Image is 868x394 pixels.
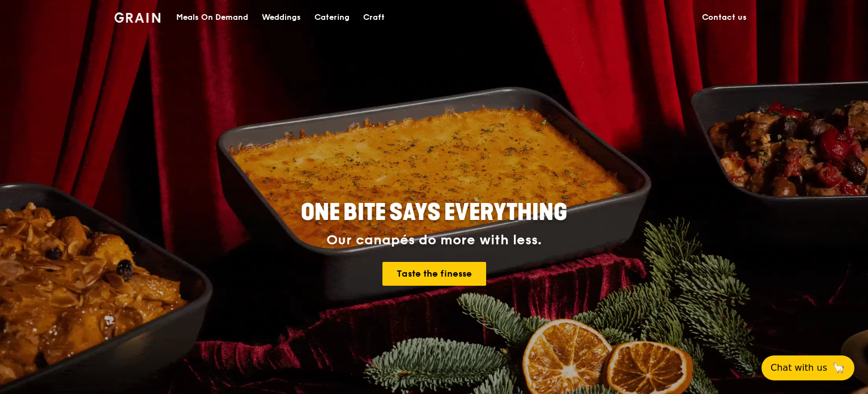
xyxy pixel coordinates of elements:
[176,1,248,35] div: Meals On Demand
[761,355,854,380] button: Chat with us🦙
[230,232,638,248] div: Our canapés do more with less.
[308,1,356,35] a: Catering
[363,1,385,35] div: Craft
[832,361,845,375] span: 🦙
[356,1,392,35] a: Craft
[262,1,301,35] div: Weddings
[314,1,350,35] div: Catering
[382,262,486,286] a: Taste the finesse
[771,361,827,375] span: Chat with us
[255,1,308,35] a: Weddings
[301,199,567,226] span: ONE BITE SAYS EVERYTHING
[114,12,160,23] img: Grain
[695,1,754,35] a: Contact us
